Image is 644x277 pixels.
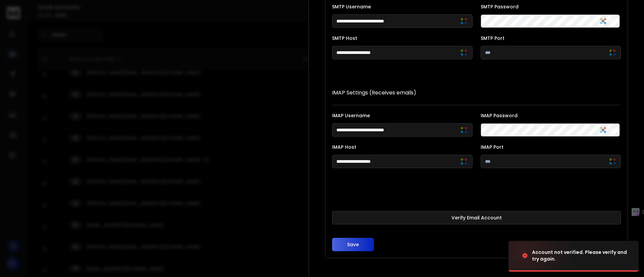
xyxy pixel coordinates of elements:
img: Sticky Password [461,49,467,56]
label: IMAP Host [332,145,473,149]
label: SMTP Host [332,36,473,41]
label: SMTP Password [481,4,621,9]
div: Account not verified. Please verify and try again. [532,249,631,262]
button: Verify Email Account [332,211,621,224]
img: Sticky Password [609,49,616,56]
label: SMTP Port [481,36,621,41]
label: SMTP Username [332,4,473,9]
button: Save [332,238,374,251]
img: Sticky Password [600,18,606,24]
img: Sticky Password [609,158,616,165]
img: Sticky Password [461,158,467,165]
img: Sticky Password [600,127,606,133]
p: IMAP Settings (Receives emails) [332,89,621,97]
img: Sticky Password [461,127,467,133]
label: IMAP Port [481,145,621,149]
img: Sticky Password [461,18,467,24]
label: IMAP Password [481,113,621,118]
label: IMAP Username [332,113,473,118]
img: image [508,237,576,274]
